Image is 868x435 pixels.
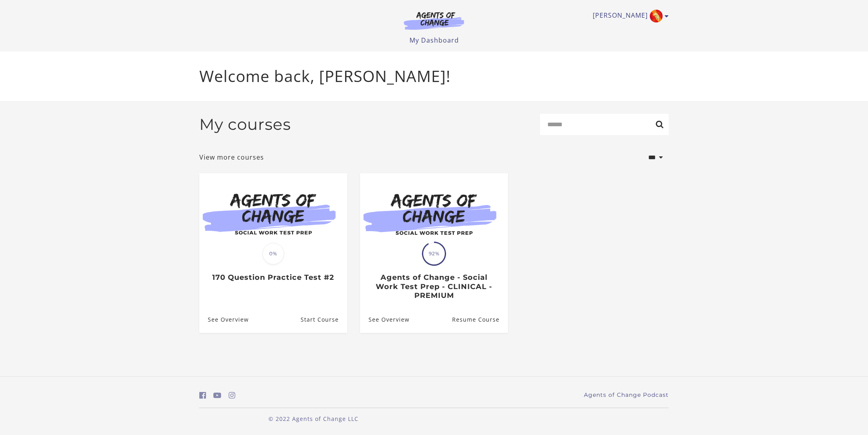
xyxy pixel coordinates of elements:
i: https://www.youtube.com/c/AgentsofChangeTestPrepbyMeaganMitchell (Open in a new window) [213,392,221,399]
a: View more courses [199,152,264,162]
a: Agents of Change Podcast [584,391,669,399]
a: Agents of Change - Social Work Test Prep - CLINICAL - PREMIUM: See Overview [360,306,409,332]
p: © 2022 Agents of Change LLC [199,414,428,423]
span: 92% [423,243,445,265]
h3: Agents of Change - Social Work Test Prep - CLINICAL - PREMIUM [368,273,499,300]
a: 170 Question Practice Test #2: See Overview [199,306,249,332]
p: Welcome back, [PERSON_NAME]! [199,64,669,88]
a: Agents of Change - Social Work Test Prep - CLINICAL - PREMIUM: Resume Course [452,306,508,332]
a: https://www.facebook.com/groups/aswbtestprep (Open in a new window) [199,390,206,401]
a: Toggle menu [593,10,665,23]
a: https://www.instagram.com/agentsofchangeprep/ (Open in a new window) [229,390,235,401]
h3: 170 Question Practice Test #2 [208,273,338,282]
i: https://www.facebook.com/groups/aswbtestprep (Open in a new window) [199,392,206,399]
a: https://www.youtube.com/c/AgentsofChangeTestPrepbyMeaganMitchell (Open in a new window) [213,390,221,401]
h2: My courses [199,115,291,134]
i: https://www.instagram.com/agentsofchangeprep/ (Open in a new window) [229,392,235,399]
span: 0% [262,243,284,265]
img: Agents of Change Logo [395,11,473,30]
a: 170 Question Practice Test #2: Resume Course [301,306,347,332]
a: My Dashboard [409,36,459,45]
